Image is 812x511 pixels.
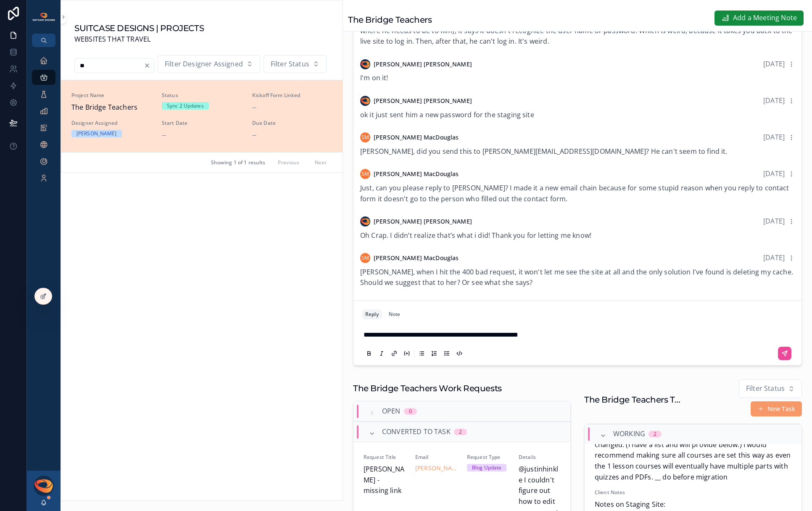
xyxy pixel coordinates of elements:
[167,102,204,110] div: Sync 2 Updates
[162,130,166,141] span: --
[264,55,327,74] button: Select Button
[415,464,457,472] a: [PERSON_NAME][EMAIL_ADDRESS][DOMAIN_NAME]
[654,431,656,437] div: 2
[360,110,534,119] span: ok it just sent him a new password for the staging site
[364,464,405,496] span: [PERSON_NAME] - missing link
[74,22,204,34] h1: SUITCASE DESIGNS | PROJECTS
[165,59,243,70] span: Filter Designer Assigned
[733,13,797,24] span: Add a Meeting Note
[353,382,502,394] h1: The Bridge Teachers Work Requests
[252,130,256,141] span: --
[763,132,785,142] span: [DATE]
[360,267,793,287] span: [PERSON_NAME], when I hit the 400 bad request, it won't let me see the site at all and the only s...
[71,92,152,99] span: Project Name
[360,231,591,240] span: Oh Crap. I didn’t realize that’s what i did! Thank you for letting me know!
[519,454,560,461] span: Details
[584,394,685,406] h1: The Bridge Teachers Tasks
[71,102,152,113] span: The Bridge Teachers
[763,169,785,178] span: [DATE]
[361,171,369,177] span: SM
[252,102,256,113] span: --
[76,130,117,137] div: [PERSON_NAME]
[162,120,242,126] span: Start Date
[374,170,459,178] span: [PERSON_NAME] MacDouglas
[162,92,242,99] span: Status
[362,309,382,319] button: Reply
[374,217,472,226] span: [PERSON_NAME] [PERSON_NAME]
[158,55,260,74] button: Select Button
[382,427,451,437] span: Converted to Task
[763,253,785,262] span: [DATE]
[385,309,403,319] button: Note
[74,34,204,45] span: WEBSITES THAT TRAVEL
[751,401,802,416] button: New Task
[389,311,400,318] div: Note
[360,147,728,156] span: [PERSON_NAME], did you send this to [PERSON_NAME][EMAIL_ADDRESS][DOMAIN_NAME]? He can't seem to f...
[364,454,405,461] span: Request Title
[374,60,472,68] span: [PERSON_NAME] [PERSON_NAME]
[27,47,61,197] div: scrollable content
[746,383,785,394] span: Filter Status
[595,489,791,496] span: Client Notes
[32,12,55,21] img: App logo
[374,133,459,142] span: [PERSON_NAME] MacDouglas
[763,59,785,68] span: [DATE]
[374,254,459,262] span: [PERSON_NAME] MacDouglas
[252,92,332,99] span: Kickoff Form Linked
[763,96,785,105] span: [DATE]
[61,80,343,152] a: Project NameThe Bridge TeachersStatusSync 2 UpdatesKickoff Form Linked--Designer Assigned[PERSON_...
[211,159,266,166] span: Showing 1 of 1 results
[459,429,462,435] div: 2
[361,255,369,261] span: SM
[360,73,388,82] span: I'm on it!
[763,216,785,226] span: [DATE]
[348,14,432,26] h1: The Bridge Teachers
[714,11,804,26] button: Add a Meeting Note
[361,134,369,141] span: SM
[467,454,509,461] span: Request Type
[374,97,472,105] span: [PERSON_NAME] [PERSON_NAME]
[144,62,154,69] button: Clear
[415,454,457,461] span: Email
[613,429,645,440] span: Working
[271,59,309,70] span: Filter Status
[382,406,401,417] span: Open
[252,120,332,126] span: Due Date
[739,379,802,398] button: Select Button
[409,408,412,415] div: 0
[71,120,152,126] span: Designer Assigned
[360,183,789,203] span: Just, can you please reply to [PERSON_NAME]? I made it a new email chain because for some stupid ...
[472,464,501,471] div: Blog Update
